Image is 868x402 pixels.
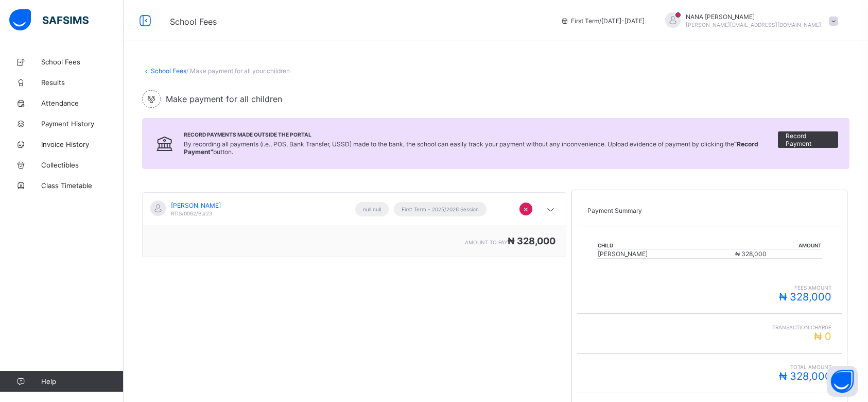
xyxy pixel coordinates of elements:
span: Attendance [41,99,124,107]
th: Child [597,242,735,249]
span: ₦ 328,000 [779,291,831,303]
span: By recording all payments (i.e., POS, Bank Transfer, USSD) made to the bank, the school can easil... [184,140,758,156]
span: School Fees [170,16,217,27]
div: [object Object] [142,192,566,257]
i: arrow [545,205,557,215]
span: Transaction charge [587,324,831,330]
span: Total Amount [587,364,831,370]
span: null null [363,206,381,212]
span: ₦ 328,000 [508,236,555,246]
span: amount to pay [465,239,508,245]
b: “Record Payment” [184,140,758,156]
img: safsims [9,9,89,31]
span: NANA [PERSON_NAME] [686,13,821,21]
span: / Make payment for all your children [186,67,290,75]
span: School Fees [41,58,124,66]
td: [PERSON_NAME] [597,249,735,259]
th: Amount [735,242,822,249]
span: Record Payments Made Outside the Portal [184,131,778,138]
span: First Term - 2025/2026 Session [402,206,479,212]
span: RTIS/0062/BJ/23 [171,210,212,216]
span: [PERSON_NAME][EMAIL_ADDRESS][DOMAIN_NAME] [686,22,821,28]
a: School Fees [151,67,186,75]
span: session/term information [561,17,645,25]
button: Open asap [827,366,858,397]
span: fees amount [587,284,831,291]
span: [PERSON_NAME] [171,202,221,209]
span: Results [41,78,124,87]
span: Class Timetable [41,181,124,190]
span: ₦ 328,000 [735,250,767,258]
span: Collectibles [41,161,124,169]
div: NANACHARLES [655,12,843,29]
span: Payment History [41,120,124,128]
span: Invoice History [41,140,124,148]
span: ₦ 0 [814,330,831,343]
span: Make payment for all children [166,94,282,104]
span: ₦ 328,000 [779,370,831,382]
span: × [523,204,529,214]
p: Payment Summary [587,207,831,214]
span: Record Payment [786,132,830,147]
span: Help [41,377,123,386]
